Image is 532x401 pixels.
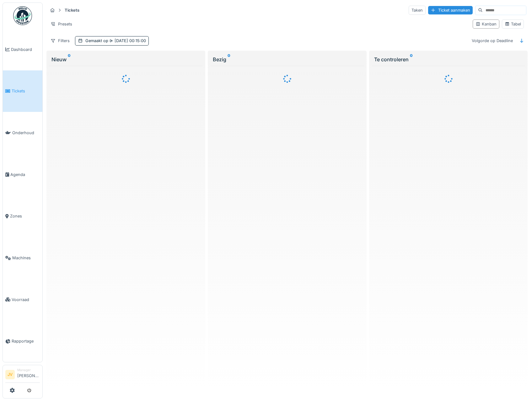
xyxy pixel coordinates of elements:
a: Tickets [3,70,42,112]
sup: 0 [228,56,230,63]
span: [DATE] 00:15:00 [108,38,146,43]
div: Tabel [505,21,521,27]
span: Onderhoud [12,130,40,136]
a: Machines [3,237,42,279]
div: Kanban [476,21,497,27]
sup: 0 [68,56,71,63]
div: Bezig [213,56,362,63]
span: Machines [12,255,40,261]
div: Nieuw [51,56,200,63]
strong: Tickets [62,7,82,13]
div: Te controleren [374,56,523,63]
span: Agenda [10,172,40,178]
li: [PERSON_NAME] [17,368,40,381]
img: Badge_color-CXgf-gQk.svg [13,6,32,25]
a: Zones [3,195,42,237]
a: Agenda [3,154,42,195]
div: Gemaakt op [85,38,146,44]
div: Volgorde op Deadline [469,36,516,45]
div: Ticket aanmaken [428,6,473,14]
a: Voorraad [3,279,42,321]
span: Zones [10,213,40,219]
a: Dashboard [3,29,42,70]
span: Voorraad [12,297,40,303]
a: JV Manager[PERSON_NAME] [5,368,40,383]
a: Onderhoud [3,112,42,154]
li: JV [5,370,15,379]
sup: 0 [410,56,413,63]
span: Dashboard [11,47,40,52]
a: Rapportage [3,321,42,362]
span: Rapportage [12,338,40,344]
div: Presets [48,19,75,29]
span: Tickets [12,88,40,94]
div: Filters [48,36,73,45]
div: Taken [409,6,426,15]
div: Manager [17,368,40,372]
